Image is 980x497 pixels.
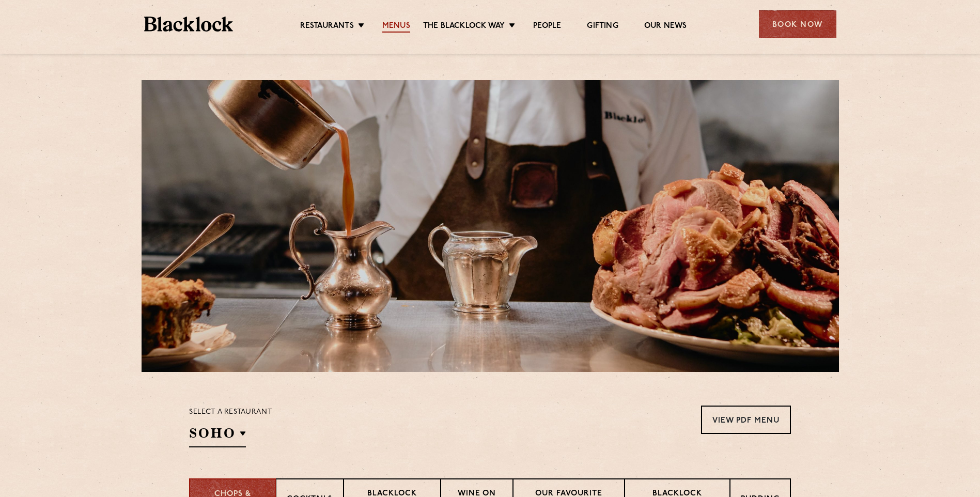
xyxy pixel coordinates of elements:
[533,21,561,33] a: People
[382,21,410,33] a: Menus
[587,21,618,33] a: Gifting
[189,406,272,419] p: Select a restaurant
[144,17,234,32] img: BL_Textured_Logo-footer-cropped.svg
[189,424,246,447] h2: SOHO
[423,21,505,33] a: The Blacklock Way
[759,10,836,38] div: Book Now
[701,406,791,434] a: View PDF Menu
[644,21,687,33] a: Our News
[300,21,354,33] a: Restaurants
